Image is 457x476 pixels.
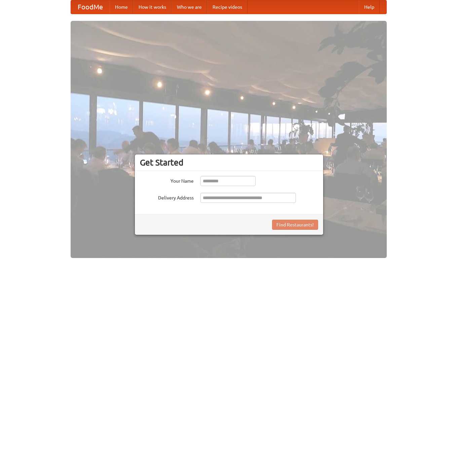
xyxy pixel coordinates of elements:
[133,0,172,14] a: How it works
[140,157,318,168] h3: Get Started
[140,193,194,201] label: Delivery Address
[359,0,380,14] a: Help
[71,0,110,14] a: FoodMe
[110,0,133,14] a: Home
[207,0,247,14] a: Recipe videos
[272,220,318,230] button: Find Restaurants!
[172,0,207,14] a: Who we are
[140,176,194,184] label: Your Name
